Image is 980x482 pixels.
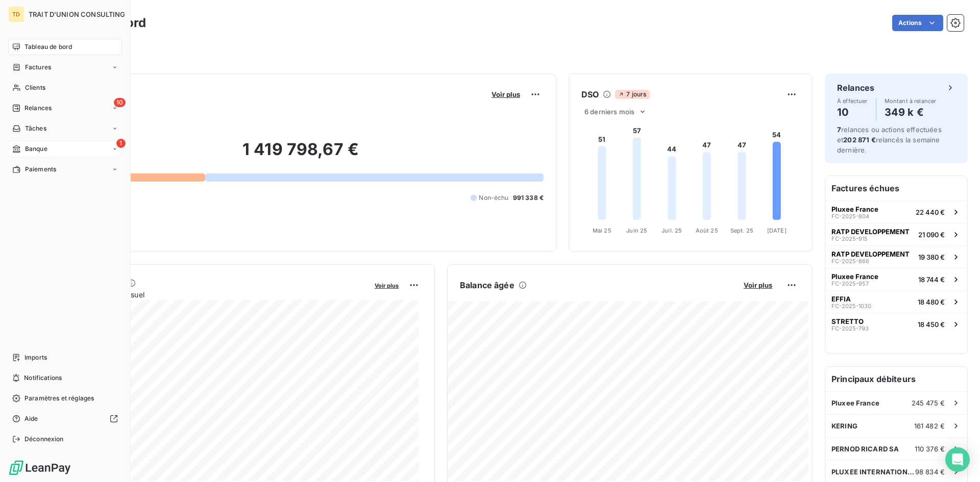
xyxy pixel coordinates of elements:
[825,223,967,245] button: RATP DEVELOPPEMENTFC-2025-91521 090 €
[918,320,945,328] span: 18 450 €
[114,98,126,107] span: 10
[825,200,967,223] button: Pluxee FranceFC-2025-80422 440 €
[825,290,967,313] button: EFFIAFC-2025-103018 480 €
[915,468,945,476] span: 98 834 €
[584,108,634,116] span: 6 derniers mois
[837,125,942,154] span: relances ou actions effectuées et relancés la semaine dernière.
[24,414,38,423] span: Aide
[615,90,649,99] span: 7 jours
[741,281,775,290] button: Voir plus
[831,250,910,258] span: RATP DEVELOPPEMENT
[831,295,851,303] span: EFFIA
[25,124,46,133] span: Tâches
[744,281,772,289] span: Voir plus
[918,231,945,239] span: 21 090 €
[825,313,967,335] button: STRETTOFC-2025-79318 450 €
[825,367,967,391] h6: Principaux débiteurs
[767,227,787,234] tspan: [DATE]
[488,90,523,99] button: Voir plus
[825,176,967,200] h6: Factures échues
[8,6,24,22] div: TD
[24,104,52,113] span: Relances
[831,468,915,476] span: PLUXEE INTERNATIONAL
[372,281,402,290] button: Voir plus
[730,227,753,234] tspan: Sept. 25
[581,88,599,100] h6: DSO
[843,136,875,144] span: 202 871 €
[914,422,945,430] span: 161 482 €
[918,298,945,306] span: 18 480 €
[831,422,857,430] span: KERING
[825,245,967,268] button: RATP DEVELOPPEMENTFC-2025-86619 380 €
[479,193,508,202] span: Non-échu
[918,253,945,261] span: 19 380 €
[25,165,56,174] span: Paiements
[831,236,868,242] span: FC-2025-915
[825,268,967,290] button: Pluxee FranceFC-2025-95718 744 €
[831,281,869,287] span: FC-2025-957
[831,317,864,325] span: STRETTO
[885,104,937,120] h4: 349 k €
[837,125,841,134] span: 7
[25,83,45,92] span: Clients
[915,445,945,453] span: 110 376 €
[831,399,879,407] span: Pluxee France
[25,63,51,72] span: Factures
[24,373,62,383] span: Notifications
[24,435,64,444] span: Déconnexion
[831,227,910,236] span: RATP DEVELOPPEMENT
[24,353,47,362] span: Imports
[831,213,869,219] span: FC-2025-804
[375,282,399,289] span: Voir plus
[8,411,122,427] a: Aide
[626,227,647,234] tspan: Juin 25
[918,275,945,284] span: 18 744 €
[24,394,94,403] span: Paramètres et réglages
[8,460,71,476] img: Logo LeanPay
[837,104,868,120] h4: 10
[831,325,869,332] span: FC-2025-793
[460,279,514,291] h6: Balance âgée
[831,303,871,309] span: FC-2025-1030
[837,82,874,94] h6: Relances
[892,15,943,31] button: Actions
[24,42,72,52] span: Tableau de bord
[945,447,970,472] div: Open Intercom Messenger
[492,90,520,98] span: Voir plus
[25,144,47,154] span: Banque
[661,227,682,234] tspan: Juil. 25
[58,289,367,300] span: Chiffre d'affaires mensuel
[831,272,878,281] span: Pluxee France
[513,193,544,202] span: 991 338 €
[696,227,718,234] tspan: Août 25
[885,98,937,104] span: Montant à relancer
[831,205,878,213] span: Pluxee France
[916,208,945,216] span: 22 440 €
[58,139,544,170] h2: 1 419 798,67 €
[29,10,126,18] span: TRAIT D'UNION CONSULTING
[831,258,869,264] span: FC-2025-866
[831,445,899,453] span: PERNOD RICARD SA
[116,139,126,148] span: 1
[837,98,868,104] span: À effectuer
[912,399,945,407] span: 245 475 €
[593,227,611,234] tspan: Mai 25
